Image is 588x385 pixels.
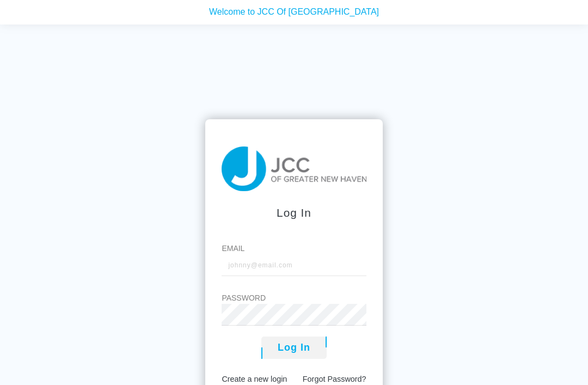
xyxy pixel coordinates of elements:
[222,254,366,276] input: johnny@email.com
[222,204,366,221] div: Log In
[222,243,366,254] label: Email
[261,337,327,359] button: Log In
[8,2,580,16] p: Welcome to JCC Of [GEOGRAPHIC_DATA]
[222,146,366,191] img: taiji-logo.png
[222,375,287,383] a: Create a new login
[303,375,366,383] a: Forgot Password?
[222,292,366,304] label: Password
